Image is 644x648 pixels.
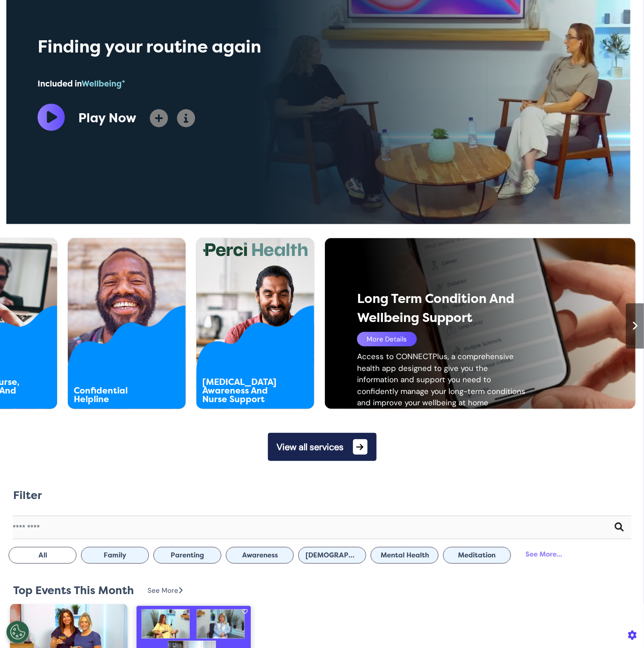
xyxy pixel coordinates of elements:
button: View all services [268,433,377,461]
button: Awareness [226,547,294,564]
div: Included in [38,78,381,90]
button: Family [81,547,149,564]
div: Finding your routine again [38,34,381,60]
button: [DEMOGRAPHIC_DATA] Health [298,547,366,564]
div: Long Term Condition And Wellbeing Support [357,289,574,327]
h2: Top Events This Month [13,584,134,597]
button: Mental Health [371,547,439,564]
button: Meditation [443,547,511,564]
button: Open Preferences [6,621,29,643]
div: Play Now [78,109,136,128]
div: Access to CONNECTPlus, a comprehensive health app designed to give you the information and suppor... [357,351,530,409]
button: Parenting [153,547,221,564]
div: [MEDICAL_DATA] Awareness And Nurse Support [202,378,285,404]
div: Confidential Helpline [74,387,156,404]
button: All [9,547,76,564]
div: More Details [357,332,417,346]
span: Wellbeing [81,79,125,89]
div: See More [148,586,182,596]
h2: Filter [13,489,42,502]
div: See More... [515,546,572,563]
sup: + [122,78,125,85]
